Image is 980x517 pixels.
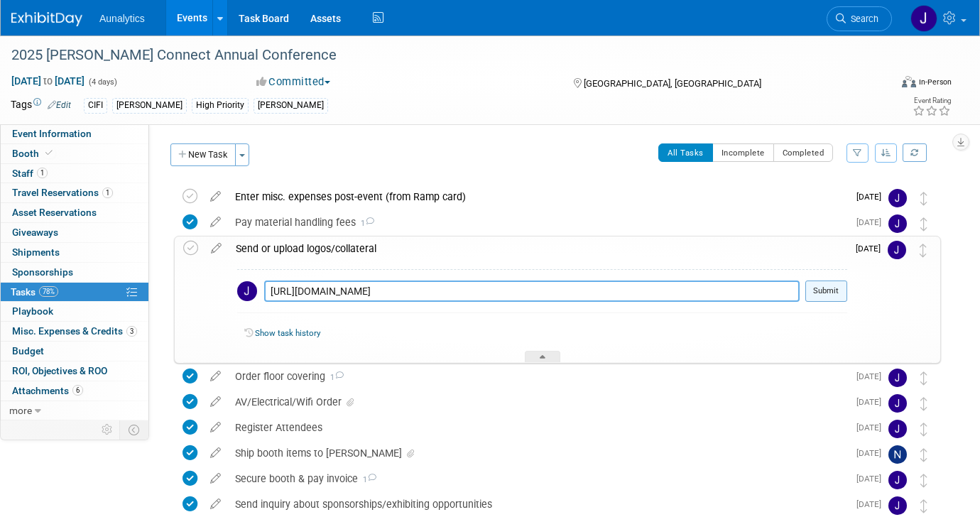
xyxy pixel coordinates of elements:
span: Misc. Expenses & Credits [12,325,137,337]
img: Julie Grisanti-Cieslak [888,420,907,438]
div: AV/Electrical/Wifi Order [228,390,848,414]
span: [DATE] [856,499,888,509]
img: Julie Grisanti-Cieslak [237,281,257,301]
div: Register Attendees [228,415,848,440]
a: Misc. Expenses & Credits3 [1,322,148,341]
img: Julie Grisanti-Cieslak [888,496,907,515]
a: ROI, Objectives & ROO [1,361,148,381]
button: Incomplete [712,143,774,162]
i: Move task [920,474,927,487]
span: 3 [126,326,137,337]
td: Toggle Event Tabs [120,420,149,439]
button: New Task [170,143,236,166]
a: Staff1 [1,164,148,183]
img: Julie Grisanti-Cieslak [910,5,937,32]
span: [DATE] [856,474,888,484]
span: Tasks [11,286,58,298]
a: Giveaways [1,223,148,242]
a: edit [203,498,228,511]
span: Staff [12,168,48,179]
span: 1 [37,168,48,178]
span: 1 [102,187,113,198]
i: Move task [920,244,927,257]
a: Sponsorships [1,263,148,282]
a: Search [827,6,892,31]
div: Send inquiry about sponsorships/exhibiting opportunities [228,492,848,516]
img: Julie Grisanti-Cieslak [888,471,907,489]
a: Attachments6 [1,381,148,401]
span: Travel Reservations [12,187,113,198]
span: Asset Reservations [12,207,97,218]
div: CIFI [84,98,107,113]
span: Giveaways [12,227,58,238]
span: [DATE] [856,397,888,407]
a: edit [203,396,228,408]
div: High Priority [192,98,249,113]
span: ROI, Objectives & ROO [12,365,107,376]
a: edit [203,190,228,203]
a: Asset Reservations [1,203,148,222]
a: Travel Reservations1 [1,183,148,202]
i: Booth reservation complete [45,149,53,157]
a: edit [204,242,229,255]
i: Move task [920,397,927,410]
span: more [9,405,32,416]
i: Move task [920,499,927,513]
span: Budget [12,345,44,357]
div: [PERSON_NAME] [254,98,328,113]
i: Move task [920,371,927,385]
i: Move task [920,423,927,436]
img: Nick Vila [888,445,907,464]
div: Send or upload logos/collateral [229,236,847,261]
span: Attachments [12,385,83,396]
a: Shipments [1,243,148,262]
span: [DATE] [856,217,888,227]
div: Event Format [812,74,952,95]
span: [GEOGRAPHIC_DATA], [GEOGRAPHIC_DATA] [584,78,761,89]
img: Julie Grisanti-Cieslak [888,394,907,413]
span: Playbook [12,305,53,317]
span: 6 [72,385,83,396]
td: Tags [11,97,71,114]
button: Submit [805,281,847,302]
a: Show task history [255,328,320,338]
a: more [1,401,148,420]
span: 78% [39,286,58,297]
span: Shipments [12,246,60,258]
img: Julie Grisanti-Cieslak [888,369,907,387]
span: [DATE] [DATE] [11,75,85,87]
div: Secure booth & pay invoice [228,467,848,491]
div: Pay material handling fees [228,210,848,234]
a: edit [203,216,228,229]
span: 1 [356,219,374,228]
span: [DATE] [856,192,888,202]
button: Committed [251,75,336,89]
img: Format-Inperson.png [902,76,916,87]
a: Budget [1,342,148,361]
a: edit [203,370,228,383]
div: [PERSON_NAME] [112,98,187,113]
a: Playbook [1,302,148,321]
a: edit [203,447,228,459]
span: Event Information [12,128,92,139]
a: Refresh [903,143,927,162]
img: Julie Grisanti-Cieslak [888,189,907,207]
i: Move task [920,217,927,231]
a: Edit [48,100,71,110]
a: edit [203,472,228,485]
div: In-Person [918,77,952,87]
i: Move task [920,192,927,205]
span: [DATE] [856,244,888,254]
a: Event Information [1,124,148,143]
span: Booth [12,148,55,159]
a: Tasks78% [1,283,148,302]
img: Julie Grisanti-Cieslak [888,214,907,233]
a: edit [203,421,228,434]
img: ExhibitDay [11,12,82,26]
span: [DATE] [856,423,888,432]
div: Enter misc. expenses post-event (from Ramp card) [228,185,848,209]
div: 2025 [PERSON_NAME] Connect Annual Conference [6,43,871,68]
span: to [41,75,55,87]
i: Move task [920,448,927,462]
div: Event Rating [913,97,951,104]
